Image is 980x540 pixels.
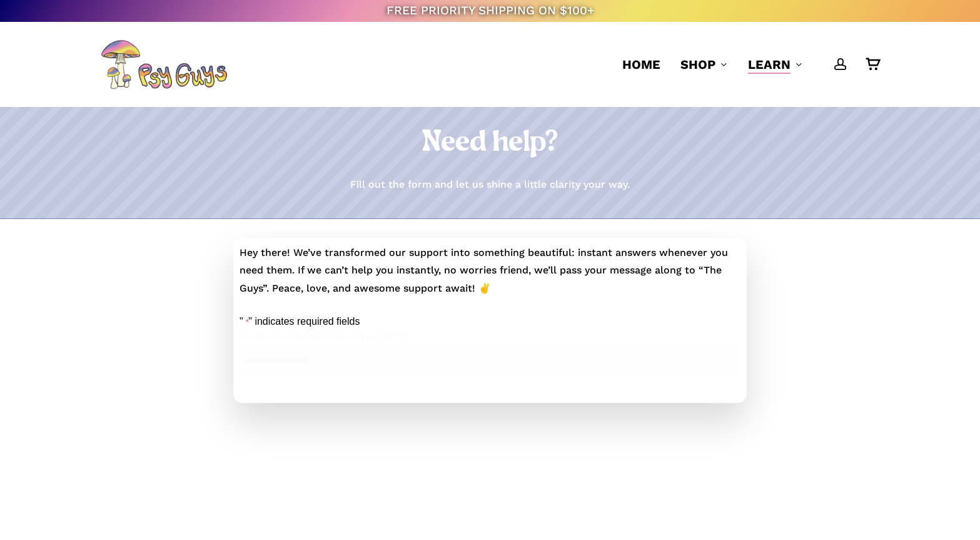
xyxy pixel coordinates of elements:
img: PsyGuys [101,39,227,89]
p: Hey there! We’ve transformed our support into something beautiful: instant answers whenever you n... [240,244,740,298]
a: Cart [866,58,879,71]
a: Shop [680,56,728,73]
nav: Main Menu [612,22,879,107]
a: Learn [748,56,803,73]
a: Home [622,56,660,73]
label: What can we help you with [DATE]? [240,332,740,343]
span: Learn [748,57,791,72]
p: Fill out the form and let us shine a little clarity your way. [350,176,630,194]
h1: Need help? [101,126,879,161]
p: " " indicates required fields [240,313,740,332]
span: Shop [680,57,715,72]
span: Home [622,57,660,72]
